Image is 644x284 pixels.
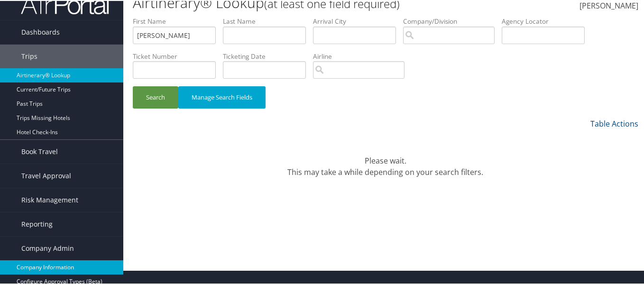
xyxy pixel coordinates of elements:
label: Ticket Number [133,51,223,60]
a: Table Actions [590,118,638,128]
button: Search [133,85,178,108]
label: First Name [133,16,223,25]
span: Risk Management [21,187,78,211]
span: Company Admin [21,236,74,259]
label: Company/Division [403,16,502,25]
label: Agency Locator [502,16,592,25]
label: Last Name [223,16,313,25]
span: Book Travel [21,139,58,163]
button: Manage Search Fields [178,85,266,108]
span: Travel Approval [21,163,71,187]
span: Reporting [21,211,53,235]
label: Airline [313,51,412,60]
label: Arrival City [313,16,403,25]
div: Please wait. This may take a while depending on your search filters. [133,143,638,177]
label: Ticketing Date [223,51,313,60]
span: Trips [21,44,37,67]
span: Dashboards [21,19,60,43]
